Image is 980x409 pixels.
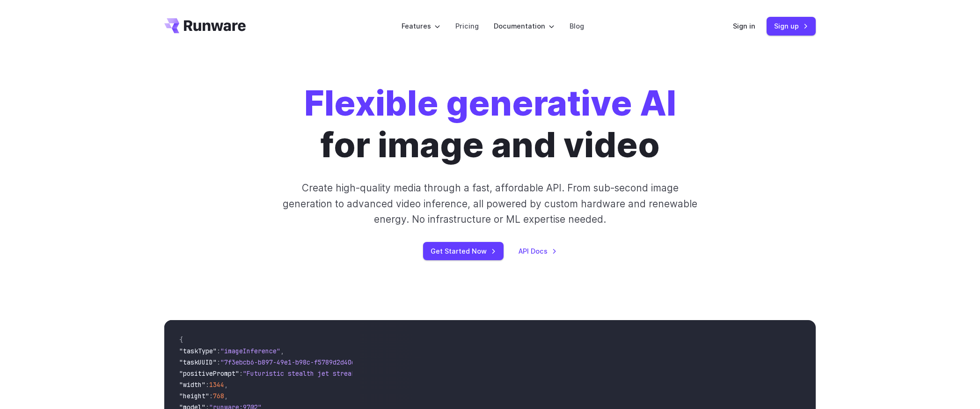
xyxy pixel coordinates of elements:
[224,392,228,400] span: ,
[280,347,284,355] span: ,
[179,347,217,355] span: "taskType"
[519,246,557,256] a: API Docs
[402,21,440,31] label: Features
[455,21,479,31] a: Pricing
[179,380,205,389] span: "width"
[733,21,755,31] a: Sign in
[423,242,504,260] a: Get Started Now
[179,392,209,400] span: "height"
[767,17,816,35] a: Sign up
[220,358,363,366] span: "7f3ebcb6-b897-49e1-b98c-f5789d2d40d7"
[179,336,183,344] span: {
[217,358,220,366] span: :
[205,380,209,389] span: :
[179,369,239,378] span: "positivePrompt"
[209,380,224,389] span: 1344
[209,392,213,400] span: :
[494,21,555,31] label: Documentation
[224,380,228,389] span: ,
[570,21,584,31] a: Blog
[217,347,220,355] span: :
[179,358,217,366] span: "taskUUID"
[213,392,224,400] span: 768
[239,369,243,378] span: :
[243,369,584,378] span: "Futuristic stealth jet streaking through a neon-lit cityscape with glowing purple exhaust"
[164,18,246,33] a: Go to /
[282,180,699,227] p: Create high-quality media through a fast, affordable API. From sub-second image generation to adv...
[220,347,280,355] span: "imageInference"
[304,82,676,165] h1: for image and video
[304,82,676,124] strong: Flexible generative AI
